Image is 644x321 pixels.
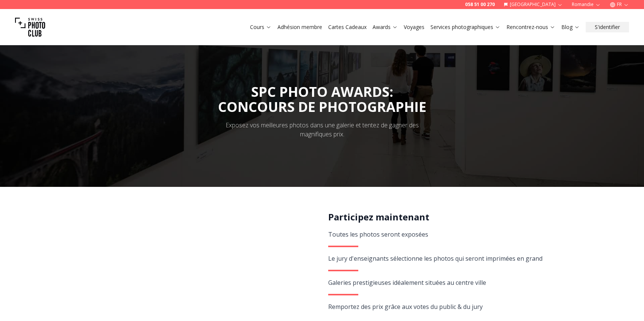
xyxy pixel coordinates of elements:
[558,22,583,32] button: Blog
[373,23,398,31] a: Awards
[328,278,486,287] span: Galeries prestigieuses idéalement situées au centre ville
[401,22,427,32] button: Voyages
[404,23,424,31] a: Voyages
[427,22,503,32] button: Services photographiques
[328,211,548,223] h2: Participez maintenant
[15,12,45,42] img: Swiss photo club
[370,22,401,32] button: Awards
[430,23,500,31] a: Services photographiques
[277,23,322,31] a: Adhésion membre
[274,22,325,32] button: Adhésion membre
[218,83,426,115] span: SPC PHOTO AWARDS:
[561,23,580,31] a: Blog
[328,303,483,311] span: Remportez des prix grâce aux votes du public & du jury
[503,22,558,32] button: Rencontrez-nous
[328,23,367,31] a: Cartes Cadeaux
[220,121,424,139] div: Exposez vos meilleures photos dans une galerie et tentez de gagner des magnifiques prix.
[218,99,426,115] div: CONCOURS DE PHOTOGRAPHIE
[247,22,274,32] button: Cours
[465,2,495,8] a: 058 51 00 270
[325,22,370,32] button: Cartes Cadeaux
[506,23,555,31] a: Rencontrez-nous
[328,230,428,238] span: Toutes les photos seront exposées
[250,23,271,31] a: Cours
[586,22,629,32] button: S'identifier
[328,254,542,263] span: Le jury d'enseignants sélectionne les photos qui seront imprimées en grand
